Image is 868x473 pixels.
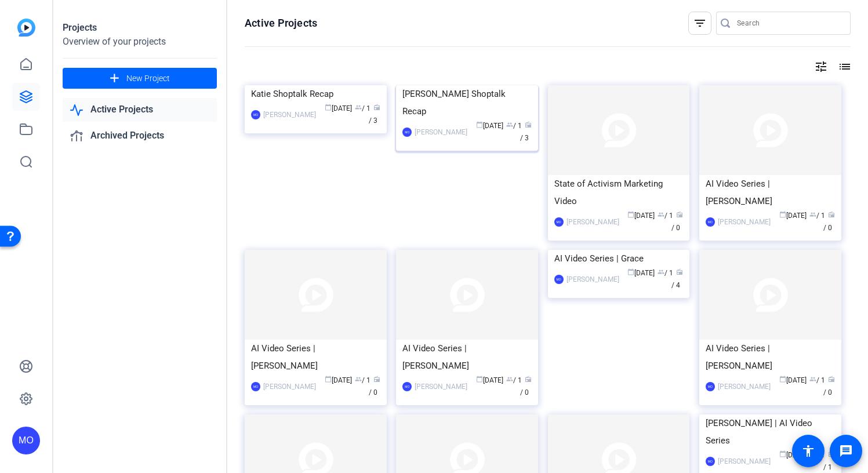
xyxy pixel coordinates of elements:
span: radio [676,211,683,218]
span: / 3 [520,122,532,142]
span: / 1 [809,451,825,459]
mat-icon: accessibility [801,444,815,458]
span: / 0 [823,376,835,396]
span: / 1 [355,376,371,384]
span: radio [373,376,380,383]
span: group [355,104,362,111]
span: / 0 [671,212,683,232]
input: Search [737,16,841,30]
span: [DATE] [627,269,655,277]
mat-icon: add [107,71,122,86]
div: MO [251,382,260,391]
div: AI Video Series | Grace [554,250,684,267]
div: Katie Shoptalk Recap [251,85,380,103]
div: MO [706,382,715,391]
span: radio [373,104,380,111]
div: [PERSON_NAME] Shoptalk Recap [402,85,532,120]
span: / 1 [355,104,371,112]
span: / 4 [671,269,683,289]
div: AI Video Series | [PERSON_NAME] [251,340,380,374]
div: AI Video Series | [PERSON_NAME] [402,340,532,374]
span: [DATE] [325,104,352,112]
div: MO [554,275,564,284]
div: Overview of your projects [63,35,217,49]
span: / 1 [658,269,673,277]
mat-icon: message [839,444,853,458]
div: MO [402,382,412,391]
span: group [506,376,513,383]
span: calendar_today [779,450,786,457]
span: [DATE] [325,376,352,384]
span: calendar_today [325,104,332,111]
div: AI Video Series | [PERSON_NAME] [706,340,835,374]
span: group [506,121,513,128]
div: [PERSON_NAME] [415,381,467,392]
mat-icon: filter_list [693,16,707,30]
span: [DATE] [476,376,503,384]
span: group [658,268,664,275]
span: New Project [126,72,170,85]
span: radio [676,268,683,275]
span: calendar_today [476,121,483,128]
button: New Project [63,68,217,89]
span: calendar_today [627,211,634,218]
h1: Active Projects [245,16,317,30]
span: / 0 [369,376,380,396]
span: / 0 [520,376,532,396]
span: calendar_today [627,268,634,275]
span: / 1 [506,376,522,384]
div: MO [251,110,260,119]
span: / 1 [506,122,522,130]
img: blue-gradient.svg [17,19,35,37]
div: MO [12,427,40,454]
span: / 1 [809,376,825,384]
span: group [809,211,816,218]
div: MO [706,217,715,227]
span: radio [525,121,532,128]
span: calendar_today [779,211,786,218]
mat-icon: tune [814,60,828,74]
span: [DATE] [779,451,807,459]
span: calendar_today [325,376,332,383]
div: MO [706,457,715,466]
div: [PERSON_NAME] [263,109,316,121]
span: / 1 [809,212,825,220]
span: radio [828,376,835,383]
div: AI Video Series | [PERSON_NAME] [706,175,835,210]
a: Archived Projects [63,124,217,148]
div: [PERSON_NAME] [718,456,771,467]
div: [PERSON_NAME] [566,274,619,285]
span: / 3 [369,104,380,125]
div: [PERSON_NAME] [415,126,467,138]
mat-icon: list [837,60,851,74]
div: [PERSON_NAME] [263,381,316,392]
span: group [809,376,816,383]
div: MO [554,217,564,227]
div: [PERSON_NAME] [718,381,771,392]
span: group [658,211,664,218]
span: group [355,376,362,383]
div: [PERSON_NAME] [718,216,771,228]
div: MO [402,128,412,137]
a: Active Projects [63,98,217,122]
span: / 1 [823,451,835,471]
div: [PERSON_NAME] | AI Video Series [706,414,835,449]
div: [PERSON_NAME] [566,216,619,228]
span: / 1 [658,212,673,220]
span: [DATE] [476,122,503,130]
span: radio [828,450,835,457]
div: Projects [63,21,217,35]
span: / 0 [823,212,835,232]
span: calendar_today [476,376,483,383]
span: [DATE] [627,212,655,220]
span: radio [828,211,835,218]
span: [DATE] [779,376,807,384]
span: [DATE] [779,212,807,220]
span: calendar_today [779,376,786,383]
div: State of Activism Marketing Video [554,175,684,210]
span: radio [525,376,532,383]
